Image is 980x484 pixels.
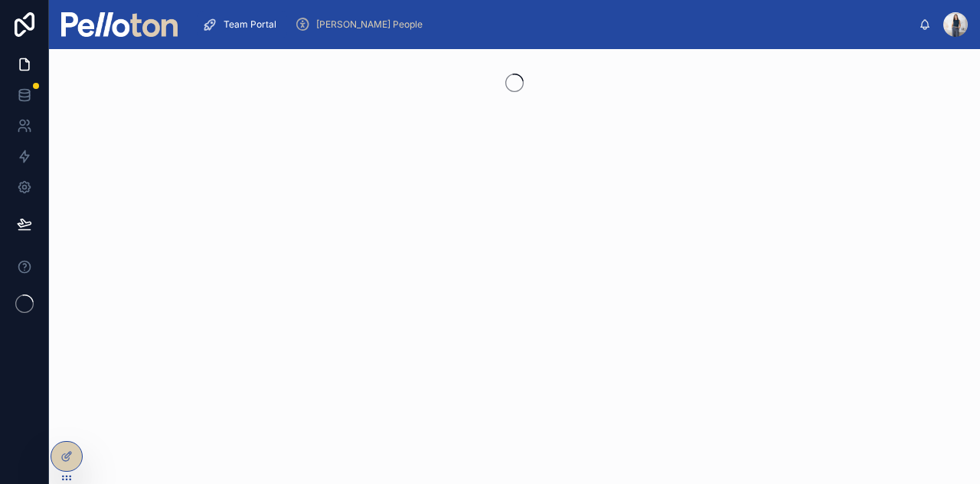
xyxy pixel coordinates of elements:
a: [PERSON_NAME] People [290,11,433,38]
a: Team Portal [198,11,287,38]
span: [PERSON_NAME] People [316,18,423,31]
img: App logo [61,12,178,37]
div: scrollable content [190,8,919,41]
span: Team Portal [224,18,276,31]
